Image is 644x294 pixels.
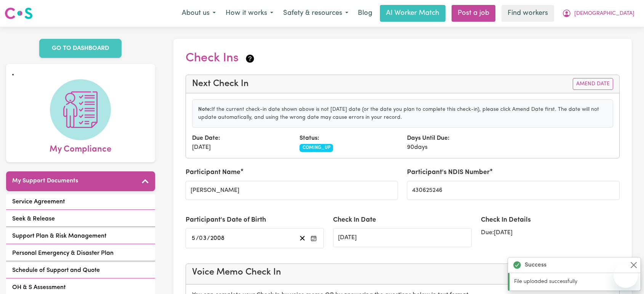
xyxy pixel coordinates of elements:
span: Support Plan & Risk Management [12,232,106,241]
button: About us [177,5,221,21]
label: Participant Name [186,168,240,177]
span: COMING_UP [300,144,333,152]
label: Participant's NDIS Number [407,168,490,177]
strong: Note: [198,107,211,112]
strong: Days Until Due: [407,135,450,141]
label: Participant's Date of Birth [186,215,266,225]
div: 90 days [402,134,510,152]
button: My Support Documents [6,171,155,191]
strong: Status: [300,135,319,141]
span: OH & S Assessment [12,283,66,292]
button: Amend Date [573,78,613,90]
strong: Success [525,260,546,270]
img: Careseekers logo [5,6,33,20]
span: 0 [199,235,203,241]
span: [DEMOGRAPHIC_DATA] [574,10,634,18]
a: Support Plan & Risk Management [6,228,155,244]
span: Personal Emergency & Disaster Plan [12,249,114,258]
h4: Next Check In [192,78,249,89]
div: [DATE] [187,134,295,152]
a: GO TO DASHBOARD [39,39,122,58]
label: Check In Details [481,215,531,225]
button: How it works [221,5,278,21]
a: AI Worker Match [380,5,445,22]
h5: My Support Documents [12,177,78,185]
a: Schedule of Support and Quote [6,263,155,278]
h2: Check Ins [186,51,255,66]
h4: Voice Memo Check In [192,267,614,278]
label: Check In Date [333,215,376,225]
span: / [207,235,210,242]
input: -- [199,233,207,243]
a: Seek & Release [6,211,155,227]
strong: Due Date: [192,135,220,141]
a: Careseekers logo [5,5,33,22]
p: File uploaded successfully [514,278,636,286]
span: / [196,235,199,242]
input: -- [191,233,196,243]
button: Close [629,260,638,270]
button: Safety & resources [278,5,353,21]
div: Due: [DATE] [481,228,620,237]
span: My Compliance [50,140,111,156]
iframe: Button to launch messaging window [614,264,638,288]
a: Personal Emergency & Disaster Plan [6,246,155,261]
a: My Compliance [12,79,149,156]
span: Service Agreement [12,197,65,206]
a: Post a job [452,5,495,22]
a: Service Agreement [6,194,155,210]
span: Schedule of Support and Quote [12,266,100,275]
input: ---- [210,233,225,243]
span: Seek & Release [12,214,55,224]
a: Find workers [501,5,554,22]
button: My Account [557,5,639,21]
p: If the current check-in date shown above is not [DATE] date (or the date you plan to complete thi... [198,105,607,121]
a: Blog [353,5,377,22]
